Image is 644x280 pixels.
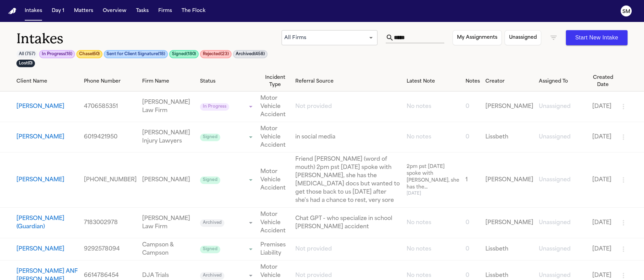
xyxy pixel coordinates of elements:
span: Signed [200,176,220,184]
div: Update intake status [200,218,255,228]
div: Update intake status [200,175,255,185]
button: Day 1 [49,5,67,17]
div: Latest Note [407,78,460,85]
a: View details for Deborah Hachey [485,176,533,184]
span: No notes [407,134,431,140]
a: View details for Nadia Barnswell [142,98,195,115]
a: View details for Dougals Jackson [407,133,460,141]
div: Update intake status [200,132,255,142]
span: Signed [200,134,220,141]
span: Not provided [295,104,332,109]
span: 0 [466,104,469,109]
div: Status [200,78,255,85]
a: View details for Dougals Jackson [466,133,480,141]
span: Not provided [295,273,332,278]
button: Rejected(23) [200,50,232,58]
button: Unassigned [505,30,541,45]
a: View details for Nadia Barnswell [260,94,290,119]
span: 1 [466,177,468,183]
span: All Firms [284,35,306,40]
a: View details for David Randolph (Guardian) [485,219,533,227]
div: Update intake status [200,102,255,111]
a: The Flock [179,5,208,17]
button: Firms [156,5,175,17]
a: View details for Nadia Barnswell [592,102,614,111]
a: View details for Dougals Jackson [260,125,290,149]
a: View details for David Randolph (Guardian) [260,210,290,235]
button: Intakes [22,5,45,17]
span: Unassigned [539,134,571,140]
button: Tasks [133,5,151,17]
text: SM [622,9,630,14]
img: Finch Logo [8,8,16,14]
button: Archived(458) [233,50,268,58]
button: Start New Intake [566,30,628,45]
a: Home [8,8,16,14]
a: View details for Deborah Hachey [84,176,137,184]
div: Update intake status [200,244,255,254]
a: View details for Natalie Padilla [295,245,401,253]
button: View details for Natalie Padilla [16,245,78,253]
div: Referral Source [295,78,401,85]
button: Lost(0) [16,60,35,67]
span: 0 [466,220,469,226]
a: View details for Natalie Padilla [466,245,480,253]
button: View details for Nadia Barnswell [16,102,78,111]
button: Overview [100,5,129,17]
div: Created Date [592,74,614,88]
a: View details for Dougals Jackson [539,133,587,141]
a: View details for Natalie Padilla [407,245,460,253]
div: Firm Name [142,78,195,85]
a: View details for Nadia Barnswell [295,102,401,111]
div: Incident Type [260,74,290,88]
a: View details for Natalie Padilla [592,245,614,253]
span: No notes [407,246,431,252]
span: Archived [200,219,224,227]
a: View details for Natalie Padilla [142,241,195,257]
span: Unassigned [539,220,571,226]
a: View details for Nadia Barnswell [466,102,480,111]
div: Notes [466,78,480,85]
a: View details for Dougals Jackson [485,133,533,141]
a: View details for Dougals Jackson [592,133,614,141]
div: Assigned To [539,78,587,85]
button: View details for Deborah Hachey [16,176,78,184]
button: Chase(60) [76,50,102,58]
a: View details for Natalie Padilla [260,241,290,257]
a: View details for Deborah Hachey [539,176,587,184]
a: View details for Deborah Hachey [407,163,460,196]
button: In Progress(18) [39,50,75,58]
a: View details for David Randolph (Guardian) [84,219,137,227]
a: View details for David Randolph (Guardian) [466,219,480,227]
span: No notes [407,104,431,109]
div: Creator [485,78,533,85]
a: View details for Tracy Sandifer ANF Daniel Sandifer [592,271,614,280]
a: View details for Dougals Jackson [142,129,195,145]
a: View details for Deborah Hachey [295,155,401,205]
a: View details for Deborah Hachey [260,168,290,192]
span: 0 [466,134,469,140]
span: 2pm pst [DATE] spoke with [PERSON_NAME], she has the... [407,163,460,191]
button: View details for Dougals Jackson [16,133,78,141]
span: Archived [200,272,224,280]
a: View details for Deborah Hachey [466,176,480,184]
span: Not provided [295,246,332,252]
a: View details for David Randolph (Guardian) [592,219,614,227]
a: View details for Dougals Jackson [295,133,401,141]
button: Matters [71,5,96,17]
a: View details for David Randolph (Guardian) [142,215,195,231]
a: View details for David Randolph (Guardian) [407,219,460,227]
span: Signed [200,246,220,253]
span: In Progress [200,103,230,111]
span: Unassigned [539,104,571,109]
span: 0 [466,246,469,252]
span: No notes [407,220,431,226]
